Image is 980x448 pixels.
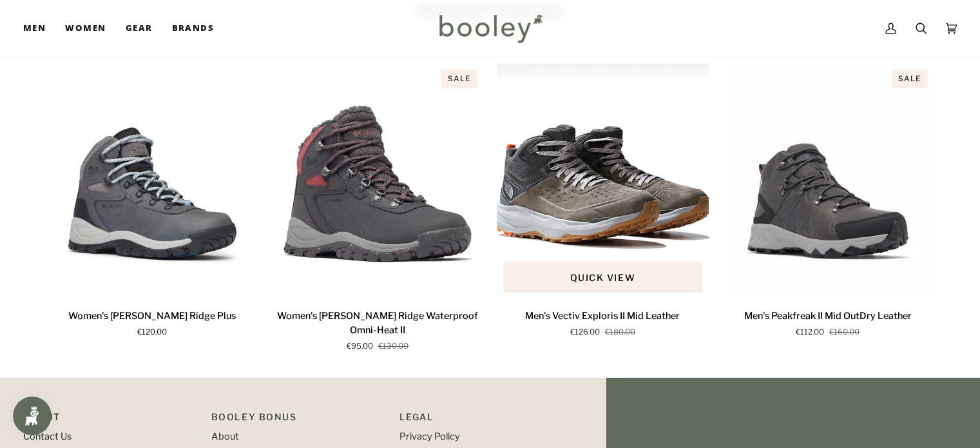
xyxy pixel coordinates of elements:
[570,327,600,338] span: €126.00
[23,22,46,35] span: Men
[271,63,484,299] img: Columbia Women's Newton Ridge Waterproof Omni-Heat II Dark Grey / Beetroot - Booley Galway
[171,22,214,35] span: Brands
[137,327,167,338] span: €120.00
[497,304,709,338] a: Men's Vectiv Exploris II Mid Leather
[722,63,934,299] product-grid-item-variant: 8 / Ti Grey Steel / Dark Grey
[23,431,72,442] a: Contact Us
[570,271,635,284] span: Quick view
[399,410,575,430] p: Pipeline_Footer Sub
[525,309,680,324] p: Men's Vectiv Exploris II Mid Leather
[211,410,387,430] p: Booley Bonus
[46,63,259,299] img: Columbia Women's Newton Ridge Plus Quarry / Cool Wave - Booley Galway
[722,304,934,338] a: Men's Peakfreak II Mid OutDry Leather
[46,63,259,299] a: Women's Newton Ridge Plus
[605,327,635,338] span: €180.00
[722,63,934,299] img: Columbia Men's Peakfreak II Mid OutDry Leather Ti Grey Steel / Dark Grey - Booley Galway
[347,341,373,353] span: €95.00
[211,431,239,442] a: About
[271,63,484,352] product-grid-item: Women's Newton Ridge Waterproof Omni-Heat II
[497,63,709,299] product-grid-item-variant: 7 / New Taupe Green / Asphalt Grey
[796,327,824,338] span: €112.00
[65,22,106,35] span: Women
[441,70,477,88] div: Sale
[891,70,927,88] div: Sale
[497,63,709,338] product-grid-item: Men's Vectiv Exploris II Mid Leather
[271,304,484,352] a: Women's Newton Ridge Waterproof Omni-Heat II
[399,431,460,442] a: Privacy Policy
[68,309,236,324] p: Women's [PERSON_NAME] Ridge Plus
[722,63,934,338] product-grid-item: Men's Peakfreak II Mid OutDry Leather
[722,63,934,299] a: Men's Peakfreak II Mid OutDry Leather
[829,327,860,338] span: €160.00
[271,63,484,299] a: Women's Newton Ridge Waterproof Omni-Heat II
[503,262,703,293] button: Quick view
[497,63,709,299] a: Men's Vectiv Exploris II Mid Leather
[126,22,153,35] span: Gear
[46,63,259,299] product-grid-item-variant: 4 / Quarry / Cool Wave
[13,396,52,435] iframe: Button to open loyalty program pop-up
[46,304,259,338] a: Women's Newton Ridge Plus
[46,63,259,338] product-grid-item: Women's Newton Ridge Plus
[497,63,709,299] img: The North Face Men's Vectiv Exploris II Mid Leather New Taupe Green / Asphalt Grey - Booley Galway
[744,309,912,324] p: Men's Peakfreak II Mid OutDry Leather
[434,10,546,47] img: Booley
[271,63,484,299] product-grid-item-variant: 4 / Dark Grey / Beetroot
[271,309,484,337] p: Women's [PERSON_NAME] Ridge Waterproof Omni-Heat II
[378,341,408,353] span: €130.00
[23,410,198,430] p: Pipeline_Footer Main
